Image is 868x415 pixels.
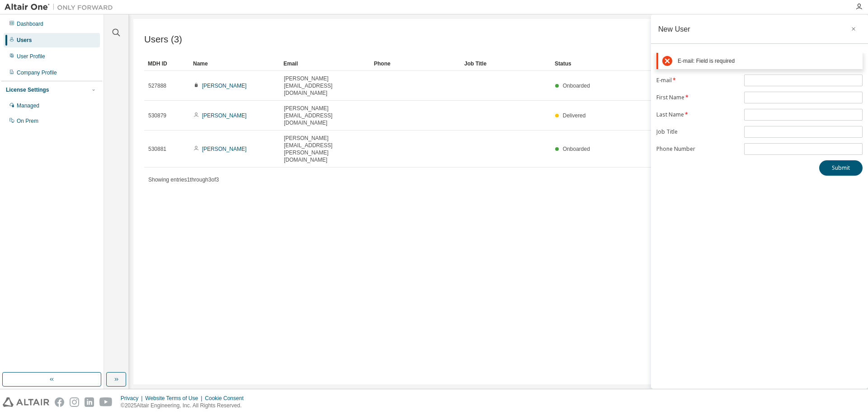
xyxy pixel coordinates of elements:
[17,20,43,28] div: Dashboard
[121,395,145,402] div: Privacy
[819,160,863,176] button: Submit
[656,128,739,135] label: Job Title
[148,112,166,119] span: 530879
[283,56,367,71] div: Email
[464,56,547,71] div: Job Title
[148,177,219,183] span: Showing entries 1 through 3 of 3
[148,82,166,89] span: 527888
[374,56,457,71] div: Phone
[99,397,113,407] img: youtube.svg
[17,53,45,60] div: User Profile
[148,145,166,153] span: 530881
[17,102,39,109] div: Managed
[193,56,276,71] div: Name
[205,395,249,402] div: Cookie Consent
[85,397,94,407] img: linkedin.svg
[121,402,249,410] p: © 2025 Altair Engineering, Inc. All Rights Reserved.
[555,56,806,71] div: Status
[656,77,739,84] label: E-mail
[658,25,690,33] div: New User
[678,58,859,65] div: E-mail: Field is required
[284,75,366,97] span: [PERSON_NAME][EMAIL_ADDRESS][DOMAIN_NAME]
[5,3,118,12] img: Altair One
[656,111,739,118] label: Last Name
[70,397,79,407] img: instagram.svg
[55,397,64,407] img: facebook.svg
[284,135,366,163] span: [PERSON_NAME][EMAIL_ADDRESS][PERSON_NAME][DOMAIN_NAME]
[17,37,32,44] div: Users
[17,117,38,125] div: On Prem
[563,146,590,152] span: Onboarded
[656,94,739,101] label: First Name
[17,69,57,76] div: Company Profile
[563,112,586,119] span: Delivered
[148,56,186,71] div: MDH ID
[563,83,590,89] span: Onboarded
[6,86,49,93] div: License Settings
[3,397,49,407] img: altair_logo.svg
[202,112,247,119] a: [PERSON_NAME]
[284,105,366,126] span: [PERSON_NAME][EMAIL_ADDRESS][DOMAIN_NAME]
[656,145,739,153] label: Phone Number
[202,83,247,89] a: [PERSON_NAME]
[145,395,205,402] div: Website Terms of Use
[144,34,182,45] span: Users (3)
[202,146,247,152] a: [PERSON_NAME]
